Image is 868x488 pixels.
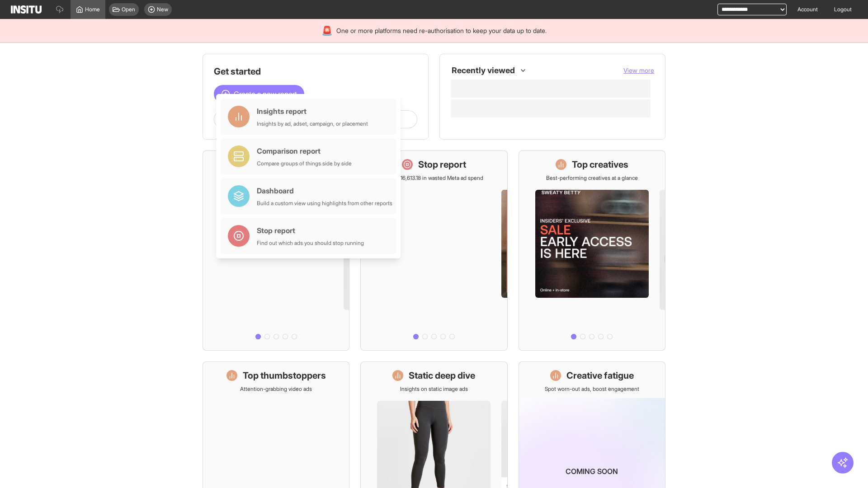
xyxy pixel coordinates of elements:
[257,225,364,236] div: Stop report
[360,150,507,351] a: Stop reportSave £16,613.18 in wasted Meta ad spend
[257,160,352,167] div: Compare groups of things side by side
[257,106,368,117] div: Insights report
[546,174,638,182] p: Best-performing creatives at a glance
[257,185,392,196] div: Dashboard
[623,66,654,75] button: View more
[234,89,297,99] span: Create a new report
[418,158,466,171] h1: Stop report
[409,369,475,382] h1: Static deep dive
[257,120,368,127] div: Insights by ad, adset, campaign, or placement
[214,65,417,78] h1: Get started
[623,66,654,74] span: View more
[157,6,168,13] span: New
[336,26,547,35] span: One or more platforms need re-authorisation to keep your data up to date.
[11,5,42,14] img: Logo
[240,385,312,393] p: Attention-grabbing video ads
[519,150,665,351] a: Top creativesBest-performing creatives at a glance
[214,85,304,103] button: Create a new report
[257,239,364,247] div: Find out which ads you should stop running
[203,150,349,351] a: What's live nowSee all active ads instantly
[321,24,333,37] div: 🚨
[122,6,135,13] span: Open
[257,145,352,156] div: Comparison report
[85,6,100,13] span: Home
[384,174,483,182] p: Save £16,613.18 in wasted Meta ad spend
[257,200,392,207] div: Build a custom view using highlights from other reports
[572,158,628,171] h1: Top creatives
[400,385,468,393] p: Insights on static image ads
[243,369,326,382] h1: Top thumbstoppers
